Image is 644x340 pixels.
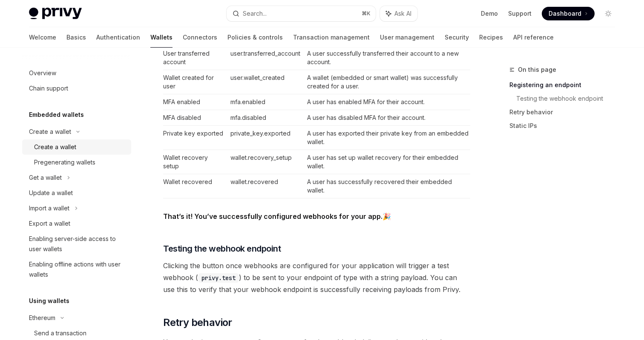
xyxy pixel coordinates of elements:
td: MFA disabled [163,110,227,126]
span: Dashboard [549,9,581,18]
a: Create a wallet [22,139,131,155]
a: Dashboard [542,7,595,20]
a: Update a wallet [22,185,131,201]
div: Chain support [29,83,68,93]
span: On this page [518,65,556,75]
td: wallet.recovery_setup [227,150,304,174]
a: Recipes [479,27,503,48]
td: A user has successfully recovered their embedded wallet. [304,174,470,198]
td: mfa.enabled [227,94,304,110]
div: Create a wallet [34,142,76,152]
div: Export a wallet [29,218,70,229]
div: Overview [29,68,56,78]
td: mfa.disabled [227,110,304,126]
a: Testing the webhook endpoint [516,92,622,105]
a: User management [380,27,434,48]
div: Get a wallet [29,173,62,183]
td: A user has enabled MFA for their account. [304,94,470,110]
td: User transferred account [163,46,227,70]
a: Welcome [29,27,56,48]
a: Demo [481,9,498,18]
td: MFA enabled [163,94,227,110]
a: Transaction management [293,27,370,48]
code: privy.test [198,273,239,283]
div: Ethereum [29,313,55,323]
td: A wallet (embedded or smart wallet) was successfully created for a user. [304,70,470,94]
a: Chain support [22,81,131,96]
div: Pregenerating wallets [34,157,95,167]
div: Update a wallet [29,188,73,198]
span: 🎉 [163,210,470,222]
div: Enabling server-side access to user wallets [29,234,126,254]
span: Clicking the button once webhooks are configured for your application will trigger a test webhook... [163,260,470,295]
td: A user has set up wallet recovery for their embedded wallet. [304,150,470,174]
strong: That’s it! You’ve successfully configured webhooks for your app. [163,212,382,221]
span: Ask AI [394,9,411,18]
a: Wallets [150,27,172,48]
td: Private key exported [163,126,227,150]
a: Enabling server-side access to user wallets [22,231,131,257]
a: Policies & controls [227,27,283,48]
div: Search... [243,8,267,19]
div: Enabling offline actions with user wallets [29,259,126,280]
a: Support [508,9,532,18]
a: API reference [513,27,554,48]
a: Overview [22,65,131,81]
a: Export a wallet [22,216,131,231]
span: Testing the webhook endpoint [163,243,281,255]
td: user.transferred_account [227,46,304,70]
img: light logo [29,8,82,20]
td: wallet.recovered [227,174,304,198]
button: Search...⌘K [227,6,376,21]
a: Security [445,27,469,48]
span: ⌘ K [362,10,371,17]
h5: Embedded wallets [29,110,84,120]
h5: Using wallets [29,296,69,306]
td: A user has exported their private key from an embedded wallet. [304,126,470,150]
div: Import a wallet [29,203,69,213]
a: Basics [66,27,86,48]
button: Ask AI [380,6,417,21]
a: Connectors [183,27,217,48]
a: Static IPs [509,119,622,133]
a: Enabling offline actions with user wallets [22,257,131,282]
button: Toggle dark mode [601,7,615,20]
td: A user successfully transferred their account to a new account. [304,46,470,70]
a: Pregenerating wallets [22,155,131,170]
td: user.wallet_created [227,70,304,94]
td: Wallet created for user [163,70,227,94]
td: Wallet recovered [163,174,227,198]
div: Send a transaction [34,328,86,338]
a: Authentication [96,27,140,48]
span: Retry behavior [163,316,232,329]
a: Retry behavior [509,105,622,119]
td: A user has disabled MFA for their account. [304,110,470,126]
a: Registering an endpoint [509,78,622,92]
td: private_key.exported [227,126,304,150]
div: Create a wallet [29,127,71,137]
td: Wallet recovery setup [163,150,227,174]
